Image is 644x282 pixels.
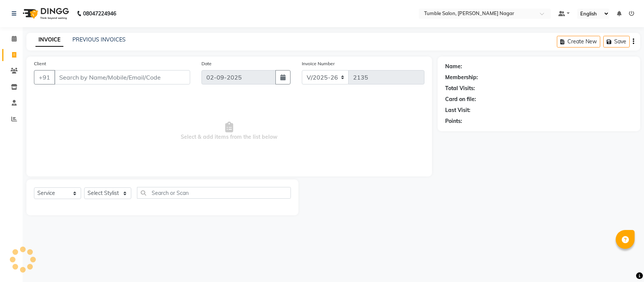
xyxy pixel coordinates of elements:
span: Select & add items from the list below [34,93,424,169]
div: Total Visits: [445,84,475,92]
a: PREVIOUS INVOICES [72,36,126,43]
div: Membership: [445,74,478,81]
div: Card on file: [445,95,476,103]
img: logo [19,3,71,24]
input: Search or Scan [137,187,291,199]
input: Search by Name/Mobile/Email/Code [54,70,190,84]
button: Create New [557,36,600,48]
label: Invoice Number [302,60,335,67]
label: Date [201,60,212,67]
div: Name: [445,63,462,70]
div: Last Visit: [445,106,470,114]
b: 08047224946 [83,3,116,24]
button: Save [603,36,630,48]
label: Client [34,60,46,67]
a: INVOICE [35,33,63,47]
div: Points: [445,117,462,125]
button: +91 [34,70,55,84]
